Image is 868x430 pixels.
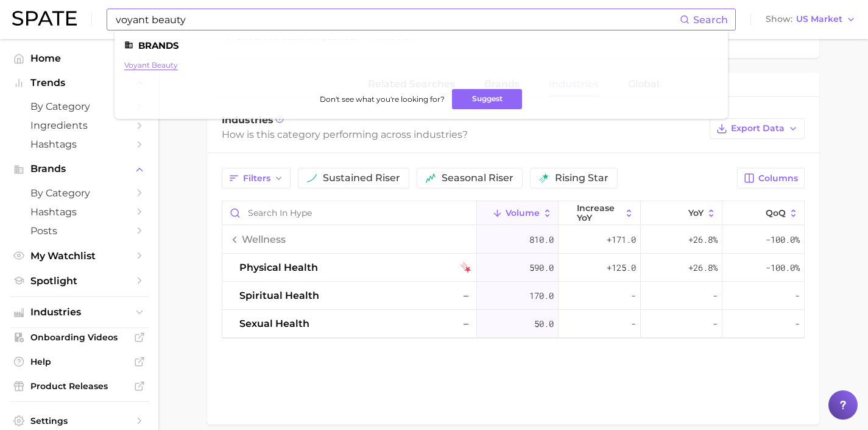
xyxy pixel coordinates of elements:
input: Search here for a brand, industry, or ingredient [115,9,680,30]
span: – [460,317,471,331]
img: SPATE [12,11,77,26]
span: 590.0 [529,260,554,275]
a: voyant beauty [124,60,178,70]
button: increase YoY [559,201,640,225]
span: - [795,288,800,303]
button: Industries [10,303,149,321]
span: YoY [688,208,704,218]
span: rising star [555,173,609,183]
span: – [460,288,471,303]
a: by Category [10,184,149,202]
span: Product Releases [30,381,128,392]
a: Home [10,49,149,68]
button: physical healthfalling star590.0+125.0+26.8%-100.0% [222,254,804,282]
span: Home [30,52,128,64]
span: Search [693,14,728,26]
span: Onboarding Videos [30,332,128,343]
button: ShowUS Market [763,12,859,27]
span: 810.0 [529,232,554,247]
span: +171.0 [607,232,636,247]
span: increase YoY [577,203,621,223]
button: Suggest [452,89,522,109]
span: Trends [30,77,128,88]
span: My Watchlist [30,250,128,262]
span: Spotlight [30,275,128,287]
span: - [713,317,718,331]
span: +125.0 [607,260,636,275]
span: - [713,288,718,303]
span: Settings [30,415,128,426]
span: Volume [506,208,540,218]
span: Hashtags [30,138,128,150]
span: - [795,317,800,331]
a: Onboarding Videos [10,328,149,346]
span: 170.0 [529,288,554,303]
span: - [631,317,636,331]
span: -100.0% [766,260,800,275]
span: sexual health [239,317,309,331]
button: Volume [477,201,559,225]
li: Brands [124,40,718,51]
span: -100.0% [766,232,800,247]
a: by Category [10,97,149,116]
span: QoQ [766,208,786,218]
span: by Category [30,187,128,199]
span: Filters [243,173,270,184]
img: rising star [539,173,549,183]
span: - [631,288,636,303]
div: How is this category performing across industries? [222,126,704,143]
span: seasonal riser [442,173,513,183]
img: sustained riser [307,173,317,183]
button: Trends [10,74,149,92]
a: My Watchlist [10,246,149,265]
a: Posts [10,221,149,240]
button: Columns [737,168,805,188]
span: Export Data [731,123,785,134]
span: sustained riser [323,173,400,183]
a: Help [10,353,149,371]
button: Filters [222,168,291,188]
span: US Market [796,16,842,23]
button: Export Data [710,118,805,139]
span: Hashtags [30,206,128,218]
span: Industries [222,114,273,126]
span: physical health [239,260,318,275]
img: seasonal riser [426,173,436,183]
a: Hashtags [10,202,149,221]
button: YoY [641,201,722,225]
a: Product Releases [10,377,149,395]
input: Search in hype [222,201,476,224]
a: Settings [10,412,149,430]
span: Brands [30,163,128,174]
img: falling star [460,262,471,273]
span: Help [30,356,128,367]
button: wellness810.0+171.0+26.8%-100.0% [222,226,804,254]
a: Hashtags [10,135,149,154]
span: +26.8% [688,260,718,275]
span: by Category [30,101,128,112]
a: Spotlight [10,271,149,290]
button: spiritual health–170.0--- [222,282,804,310]
span: Posts [30,225,128,237]
span: Columns [758,173,798,184]
span: +26.8% [688,232,718,247]
span: wellness [242,232,286,247]
span: Don't see what you're looking for? [320,95,445,104]
span: Ingredients [30,120,128,131]
span: Industries [30,307,128,318]
span: spiritual health [239,288,319,303]
button: Brands [10,160,149,178]
button: sexual health–50.0--- [222,310,804,338]
span: 50.0 [534,317,554,331]
a: Ingredients [10,116,149,135]
span: Show [766,16,792,23]
button: QoQ [722,201,804,225]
